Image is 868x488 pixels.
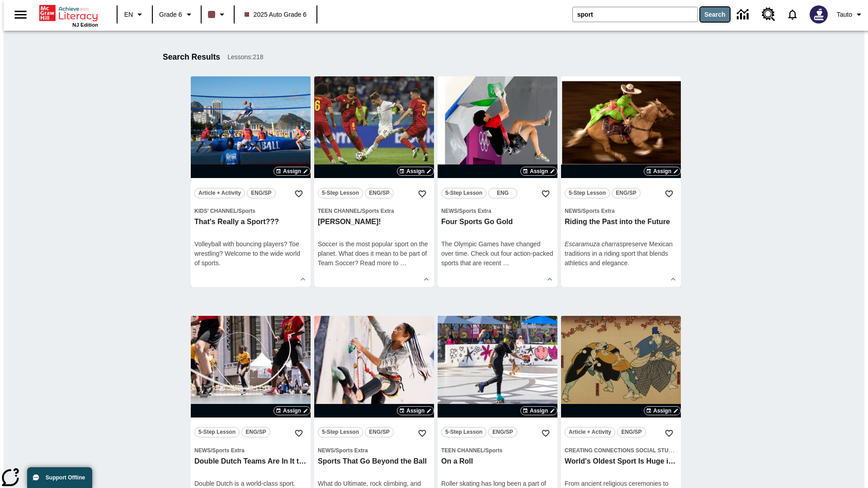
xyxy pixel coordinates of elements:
button: 5-Step Lesson [565,188,610,198]
span: 5-Step Lesson [322,188,359,198]
button: Show Details [296,272,310,286]
button: Search [700,7,730,22]
span: Topic: News/Sports Extra [318,446,430,455]
div: lesson details [314,76,434,287]
div: The Olympic Games have changed over time. Check out four action-packed sports that are recent [441,239,554,268]
span: NJ Edition [72,22,98,28]
button: ENG/SP [365,427,394,437]
span: Sports Extra [335,447,368,454]
span: Topic: Kids' Channel/Sports [194,206,307,216]
span: News [318,447,334,454]
span: Topic: News/Sports Extra [565,206,677,216]
em: Escaramuza charras [565,240,623,248]
button: Assign Choose Dates [520,167,557,176]
span: Topic: Teen Channel/Sports [441,446,554,455]
button: Show Details [543,272,557,286]
button: Add to Favorites [414,425,430,441]
button: ENG/SP [365,188,394,198]
span: News [441,208,458,214]
span: Kids' Channel [194,208,237,214]
span: Assign [530,407,548,415]
button: Article + Activity [565,427,615,437]
span: / [360,208,362,214]
h3: G-O-O-A-L! [318,217,430,227]
span: Article + Activity [569,427,611,437]
h3: Sports That Go Beyond the Ball [318,457,430,466]
span: ENG/SP [369,188,389,198]
button: 5-Step Lesson [441,188,486,198]
button: Add to Favorites [291,425,307,441]
div: lesson details [438,76,557,287]
button: ENG/SP [617,427,646,437]
button: Support Offline [27,467,92,488]
span: / [581,208,582,214]
span: … [400,259,406,267]
button: Assign Choose Dates [274,167,311,176]
button: Assign Choose Dates [644,167,681,176]
button: ENG/SP [612,188,641,198]
button: Assign Choose Dates [274,406,311,415]
button: Select a new avatar [804,3,833,26]
span: Sports [238,208,255,214]
span: / [211,447,212,454]
button: Add to Favorites [291,186,307,202]
button: Add to Favorites [538,425,554,441]
button: ENG [488,188,517,198]
button: Assign Choose Dates [397,406,434,415]
span: Assign [653,407,671,415]
h3: That's Really a Sport??? [194,217,307,227]
span: Sports Extra [362,208,394,214]
p: preserve Mexican traditions in a riding sport that blends athletics and elegance. [565,239,677,268]
div: Soccer is the most popular sport on the planet. What does it mean to be part of Team Soccer? Read... [318,239,430,268]
button: Add to Favorites [661,425,677,441]
span: Support Offline [46,474,85,481]
span: Article + Activity [198,188,241,198]
button: Assign Choose Dates [397,167,434,176]
div: lesson details [561,76,681,287]
span: Assign [283,167,301,175]
span: News [565,208,581,214]
span: ENG/SP [616,188,636,198]
span: Sports [485,447,502,454]
span: / [484,447,485,454]
button: ENG/SP [241,427,270,437]
span: Assign [406,167,425,175]
div: Home [39,3,98,28]
span: Teen Channel [318,208,360,214]
span: Lessons : 218 [227,52,263,62]
span: News [194,447,211,454]
h3: Double Dutch Teams Are In It to Win It [194,457,307,466]
span: Sports Extra [459,208,491,214]
a: Notifications [781,3,804,26]
span: Sports Extra [582,208,614,214]
button: ENG/SP [488,427,517,437]
span: ENG/SP [245,427,266,437]
span: Topic: News/Sports Extra [194,446,307,455]
h1: Search Results [163,52,220,62]
button: Add to Favorites [414,186,430,202]
button: Class color is dark brown. Change class color [204,6,231,23]
img: Avatar [810,5,828,23]
button: Profile/Settings [833,6,868,23]
span: / [458,208,459,214]
span: Assign [406,407,425,415]
span: 5-Step Lesson [198,427,236,437]
span: 5-Step Lesson [569,188,606,198]
span: Creating Connections Social Studies [565,447,681,454]
h3: World's Oldest Sport Is Huge in Japan [565,457,677,466]
span: Topic: Teen Channel/Sports Extra [318,206,430,216]
div: Volleyball with bouncing players? Toe wrestling? Welcome to the wide world of sports. [194,239,307,268]
button: ENG/SP [247,188,276,198]
h3: Riding the Past into the Future [565,217,677,227]
span: 5-Step Lesson [445,188,482,198]
span: 5-Step Lesson [322,427,359,437]
span: EN [124,10,133,19]
span: Assign [653,167,671,175]
span: / [334,447,335,454]
button: 5-Step Lesson [318,427,363,437]
a: Resource Center, Will open in new tab [756,2,781,27]
h3: Four Sports Go Gold [441,217,554,227]
span: Sports Extra [212,447,244,454]
span: ENG/SP [621,427,642,437]
button: Show Details [666,272,680,286]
